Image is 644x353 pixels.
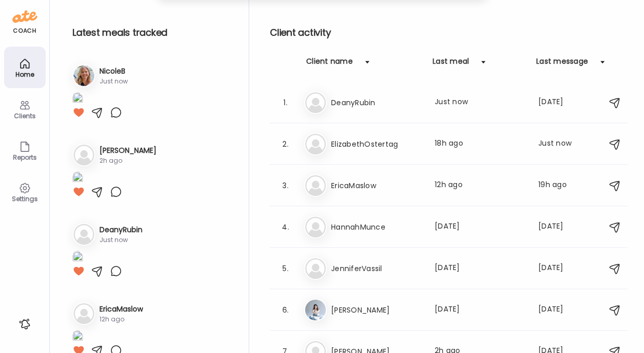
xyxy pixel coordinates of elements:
div: Client name [306,56,353,73]
h3: JenniferVassil [331,262,422,275]
div: [DATE] [435,221,526,233]
div: 1. [279,96,292,109]
div: [DATE] [538,262,579,275]
div: Reports [6,154,44,161]
div: Just now [435,96,526,109]
div: 4. [279,221,292,233]
h3: [PERSON_NAME] [331,304,422,316]
div: 2. [279,138,292,150]
div: 6. [279,304,292,316]
img: ate [12,8,37,25]
div: Last message [536,56,588,73]
img: images%2FDX5FV1kV85S6nzT6xewNQuLsvz72%2F2JYeq7TnEm6igA2Noq3v%2FXggWN62mdW0JKo5QlDUc_1080 [73,330,83,344]
div: Just now [538,138,579,150]
h3: [PERSON_NAME] [99,145,156,156]
img: bg-avatar-default.svg [305,92,326,113]
img: images%2Fvrxxq8hx67gXpjBZ45R0tDyoZHb2%2FZUGOXrUBBrsw8no8Rlih%2F2UAE3MjGs5xQDvIS3yR8_1080 [73,172,83,186]
h3: DeanyRubin [331,96,422,109]
div: 18h ago [435,138,526,150]
div: [DATE] [538,304,579,316]
div: 3. [279,179,292,192]
div: coach [13,26,36,35]
div: 12h ago [99,315,143,324]
div: [DATE] [435,304,526,316]
img: avatars%2FkkLrUY8seuY0oYXoW3rrIxSZDCE3 [74,65,94,86]
div: Last meal [433,56,469,73]
div: Settings [6,195,44,202]
img: avatars%2Fg0h3UeSMiaSutOWea2qVtuQrzdp1 [305,300,326,320]
img: bg-avatar-default.svg [305,258,326,279]
div: 19h ago [538,179,579,192]
div: Clients [6,112,44,119]
div: 2h ago [99,156,156,165]
div: 5. [279,262,292,275]
div: [DATE] [538,96,579,109]
img: bg-avatar-default.svg [74,224,94,245]
h3: ElizabethOstertag [331,138,422,150]
h3: EricaMaslow [99,304,143,315]
img: bg-avatar-default.svg [305,134,326,154]
div: Just now [99,235,142,245]
h3: DeanyRubin [99,224,142,235]
img: images%2FkkLrUY8seuY0oYXoW3rrIxSZDCE3%2FzZd66lplQnbJ7IIk0ROQ%2FrpOYxjkfPDX1hdyHHgzH_1080 [73,92,83,106]
img: images%2FT4hpSHujikNuuNlp83B0WiiAjC52%2F9LzqaV2zTewfdOdvVPTS%2FWy2TWItGMQ4tJazJQXaB_1080 [73,251,83,265]
img: bg-avatar-default.svg [305,175,326,196]
img: bg-avatar-default.svg [74,145,94,165]
img: bg-avatar-default.svg [305,217,326,237]
h3: NicoleB [99,66,128,77]
h2: Latest meals tracked [73,25,232,40]
div: [DATE] [435,262,526,275]
div: [DATE] [538,221,579,233]
div: Home [6,71,44,78]
h2: Client activity [270,25,627,40]
h3: EricaMaslow [331,179,422,192]
img: bg-avatar-default.svg [74,303,94,324]
h3: HannahMunce [331,221,422,233]
div: 12h ago [435,179,526,192]
div: Just now [99,77,128,86]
